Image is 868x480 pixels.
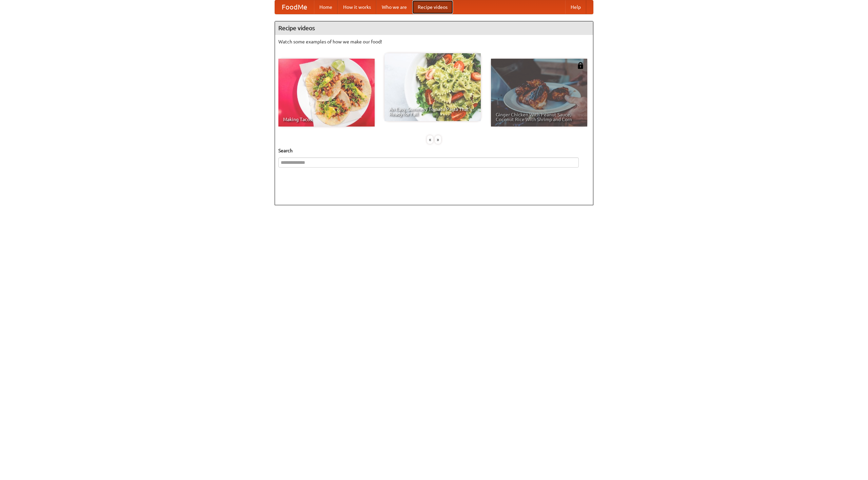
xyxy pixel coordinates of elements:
a: FoodMe [275,0,314,14]
div: « [427,135,433,144]
a: An Easy, Summery Tomato Pasta That's Ready for Fall [384,53,481,121]
span: Making Tacos [283,117,370,122]
img: 483408.png [577,62,584,69]
span: An Easy, Summery Tomato Pasta That's Ready for Fall [389,107,476,116]
p: Watch some examples of how we make our food! [278,38,590,45]
a: Home [314,0,338,14]
h4: Recipe videos [275,21,593,35]
a: Help [565,0,586,14]
h5: Search [278,147,590,154]
a: Making Tacos [278,59,375,127]
a: Recipe videos [412,0,453,14]
div: » [435,135,441,144]
a: How it works [338,0,376,14]
a: Who we are [376,0,412,14]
